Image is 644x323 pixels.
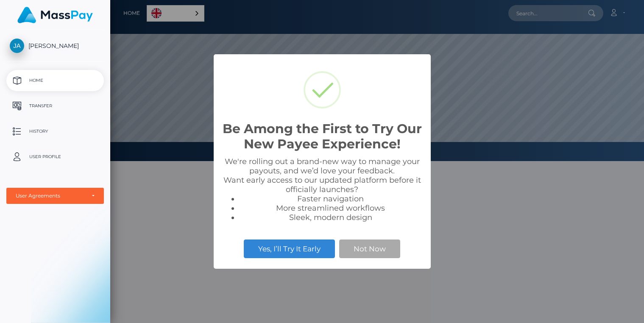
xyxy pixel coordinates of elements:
p: Home [10,74,100,87]
p: History [10,125,100,138]
div: User Agreements [16,192,85,199]
button: Yes, I’ll Try It Early [244,239,335,258]
span: [PERSON_NAME] [6,42,104,50]
button: User Agreements [6,188,104,204]
li: More streamlined workflows [239,203,422,213]
img: MassPay [17,7,93,23]
div: We're rolling out a brand-new way to manage your payouts, and we’d love your feedback. Want early... [222,157,422,222]
li: Faster navigation [239,194,422,203]
p: User Profile [10,150,100,163]
li: Sleek, modern design [239,213,422,222]
button: Not Now [339,239,400,258]
p: Transfer [10,100,100,112]
h2: Be Among the First to Try Our New Payee Experience! [222,121,422,152]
